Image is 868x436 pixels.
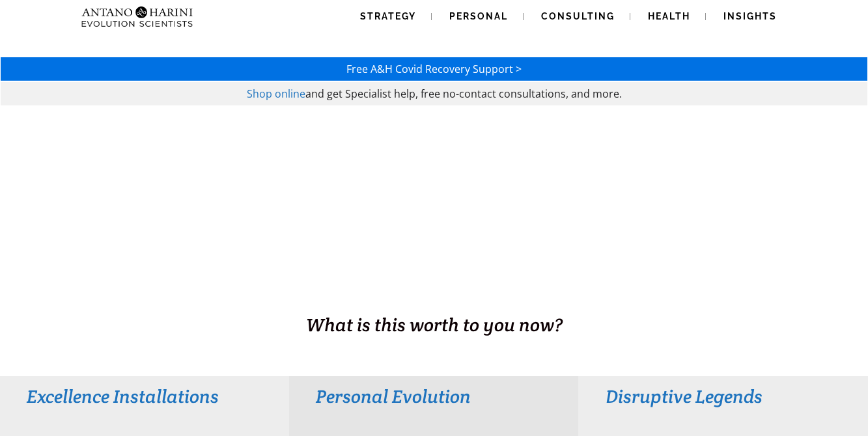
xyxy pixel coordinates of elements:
span: and get Specialist help, free no-contact consultations, and more. [305,87,622,101]
h1: BUSINESS. HEALTH. Family. Legacy [1,284,867,312]
span: Consulting [541,11,615,21]
h3: Excellence Installations [27,385,262,408]
span: What is this worth to you now? [306,313,563,336]
a: Free A&H Covid Recovery Support > [346,62,522,76]
a: Shop online [247,87,305,101]
h3: Disruptive Legends [606,385,841,408]
h3: Personal Evolution [316,385,551,408]
span: Health [648,11,690,21]
span: Insights [723,11,777,21]
span: Personal [449,11,508,21]
span: Strategy [360,11,416,21]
